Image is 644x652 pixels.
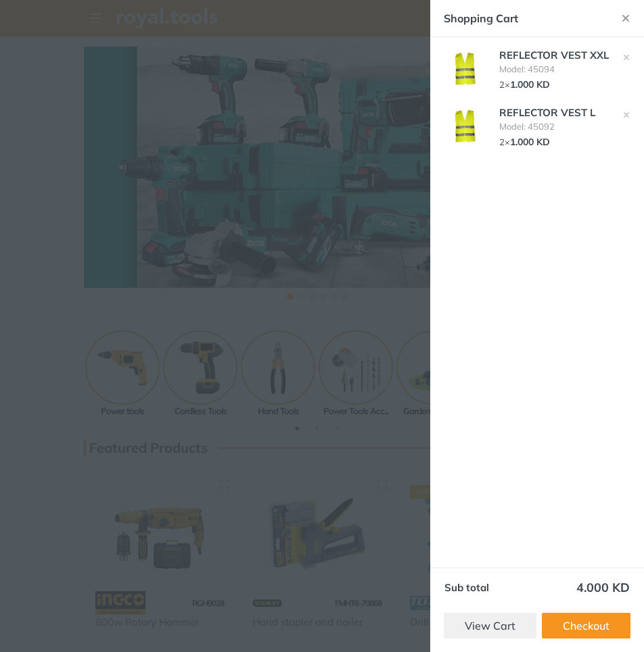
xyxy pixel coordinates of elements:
[499,136,505,147] span: 2
[499,121,609,132] li: Model: 45092
[499,78,609,92] div: ×
[441,108,488,144] img: Royal Tools - REFLECTOR VEST L
[499,79,505,90] span: 2
[441,51,488,86] img: Royal Tools - REFLECTOR VEST XXL
[444,579,538,597] th: Sub total
[499,49,609,61] a: REFLECTOR VEST XXL
[499,106,595,119] a: REFLECTOR VEST L
[499,135,609,149] div: ×
[510,78,550,91] span: 1.000 KD
[444,10,594,26] div: Shopping Cart
[538,579,630,597] td: 4.000 KD
[444,613,536,638] a: View Cart
[499,64,609,74] li: Model: 45094
[510,136,550,148] span: 1.000 KD
[542,613,630,638] a: Checkout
